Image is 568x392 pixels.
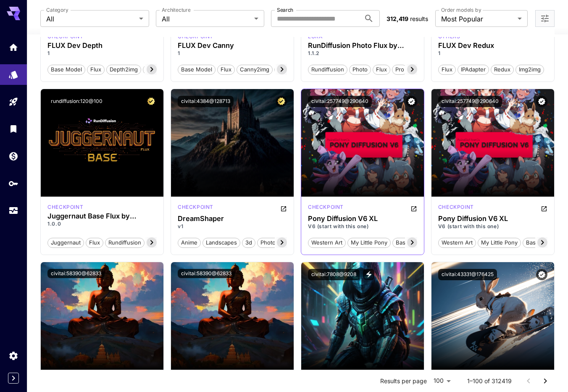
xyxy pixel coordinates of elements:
[87,64,105,75] button: Flux
[178,50,287,57] p: 1
[47,212,157,220] div: Juggernaut Base Flux by RunDiffusion
[380,377,427,385] p: Results per page
[438,50,547,57] p: 1
[218,66,234,74] span: Flux
[406,96,417,107] button: Verified working
[8,124,18,134] div: Library
[308,203,344,213] div: Pony
[478,237,521,248] button: my little pony
[86,239,103,247] span: flux
[523,237,560,248] button: base model
[145,96,157,107] button: Certified Model – Vetted for best performance and includes a commercial license.
[48,239,84,247] span: juggernaut
[47,96,106,107] button: rundiffusion:120@100
[46,6,68,13] label: Category
[438,223,547,230] p: V6 (start with this one)
[441,14,514,24] span: Most Popular
[348,239,390,247] span: my little pony
[458,64,489,75] button: IPAdapter
[203,239,240,247] span: landscapes
[363,269,374,280] button: View trigger words
[178,203,213,211] p: checkpoint
[178,215,287,223] h3: DreamShaper
[439,66,455,74] span: Flux
[8,178,18,189] div: API Keys
[410,15,428,22] span: results
[178,237,201,248] button: anime
[237,64,273,75] button: canny2img
[280,203,287,213] button: Open in CivitAI
[237,66,272,74] span: canny2img
[308,239,345,247] span: western art
[373,66,390,74] span: flux
[242,237,255,248] button: 3d
[536,96,547,107] button: Verified working
[178,64,216,75] button: Base model
[178,239,200,247] span: anime
[8,151,18,161] div: Wallet
[47,203,83,211] p: checkpoint
[106,64,141,75] button: depth2img
[491,66,513,74] span: Redux
[523,239,560,247] span: base model
[47,42,157,50] div: FLUX Dev Depth
[392,237,430,248] button: base model
[541,203,547,213] button: Open in CivitAI
[143,66,177,74] span: controlnet
[387,15,408,22] span: 312,419
[373,64,390,75] button: flux
[217,64,235,75] button: Flux
[441,6,481,13] label: Order models by
[308,50,417,57] p: 1.1.2
[178,269,235,278] button: civitai:58390@62833
[47,220,157,228] p: 1.0.0
[478,239,521,247] span: my little pony
[48,66,85,74] span: Base model
[8,97,18,107] div: Playground
[438,203,474,213] div: Pony
[467,377,512,385] p: 1–100 of 312419
[438,237,476,248] button: western art
[438,64,456,75] button: Flux
[540,13,550,24] button: Open more filters
[86,237,103,248] button: flux
[491,64,514,75] button: Redux
[438,203,474,211] p: checkpoint
[277,6,293,13] label: Search
[537,373,554,389] button: Go to next page
[438,215,547,223] h3: Pony Diffusion V6 XL
[8,373,19,384] button: Expand sidebar
[347,237,391,248] button: my little pony
[47,203,83,211] div: FLUX.1 D
[8,350,18,361] div: Settings
[8,205,18,216] div: Usage
[178,66,215,74] span: Base model
[308,96,372,107] button: civitai:257749@290640
[515,64,544,75] button: img2img
[410,203,417,213] button: Open in CivitAI
[105,239,144,247] span: rundiffusion
[47,237,84,248] button: juggernaut
[439,239,476,247] span: western art
[438,42,547,50] h3: FLUX Dev Redux
[202,237,240,248] button: landscapes
[242,239,255,247] span: 3d
[392,66,407,74] span: pro
[308,215,417,223] div: Pony Diffusion V6 XL
[458,66,489,74] span: IPAdapter
[178,203,213,213] div: SD 1.5
[516,66,544,74] span: img2img
[308,42,417,50] div: RunDiffusion Photo Flux by RunDiffusion
[308,64,347,75] button: rundiffusion
[257,237,299,248] button: photorealistic
[308,269,360,280] button: civitai:7808@9208
[178,42,287,50] h3: FLUX Dev Canny
[46,14,135,24] span: All
[162,6,190,13] label: Architecture
[276,96,287,107] button: Certified Model – Vetted for best performance and includes a commercial license.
